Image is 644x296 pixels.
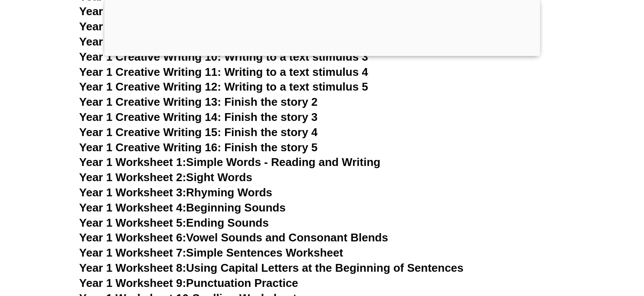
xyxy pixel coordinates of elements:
a: Year 1 Worksheet 7:Simple Sentences Worksheet [79,246,343,259]
span: Year 1 Worksheet 4: [79,201,186,214]
a: Year 1 Creative Writing 16: Finish the story 5 [79,140,318,153]
span: Year 1 Worksheet 9: [79,276,186,289]
a: Year 1 Creative Writing 8: Finish the story [79,20,302,33]
a: Year 1 Creative Writing 9: Writing to a text stimulus 2 [79,35,362,48]
a: Year 1 Worksheet 1:Simple Words - Reading and Writing [79,155,381,168]
span: Year 1 Worksheet 7: [79,246,186,259]
span: Year 1 Worksheet 5: [79,216,186,229]
a: Year 1 Creative Writing 12: Writing to a text stimulus 5 [79,80,368,93]
span: Year 1 Worksheet 8: [79,261,186,274]
a: Year 1 Worksheet 9:Punctuation Practice [79,276,298,289]
span: Year 1 Worksheet 3: [79,185,186,198]
a: Year 1 Worksheet 8:Using Capital Letters at the Beginning of Sentences [79,261,464,274]
span: Year 1 Worksheet 6: [79,231,186,244]
a: Year 1 Worksheet 5:Ending Sounds [79,216,269,229]
a: Year 1 Creative Writing 15: Finish the story 4 [79,125,318,138]
a: Year 1 Creative Writing 13: Finish the story 2 [79,95,318,108]
a: Year 1 Worksheet 2:Sight Words [79,170,252,183]
a: Year 1 Creative Writing 11: Writing to a text stimulus 4 [79,65,368,78]
a: Year 1 Creative Writing 14: Finish the story 3 [79,110,318,123]
span: Year 1 Worksheet 1: [79,155,186,168]
a: Year 1 Worksheet 6:Vowel Sounds and Consonant Blends [79,231,388,244]
a: Year 1 Creative Writing 10: Writing to a text stimulus 3 [79,50,368,63]
iframe: Chat Widget [500,198,644,296]
a: Year 1 Worksheet 4:Beginning Sounds [79,201,286,214]
a: Year 1 Worksheet 3:Rhyming Words [79,185,272,198]
a: Year 1 Creative Writing 7: Writing to a text stimulus [79,4,353,17]
span: Year 1 Worksheet 2: [79,170,186,183]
